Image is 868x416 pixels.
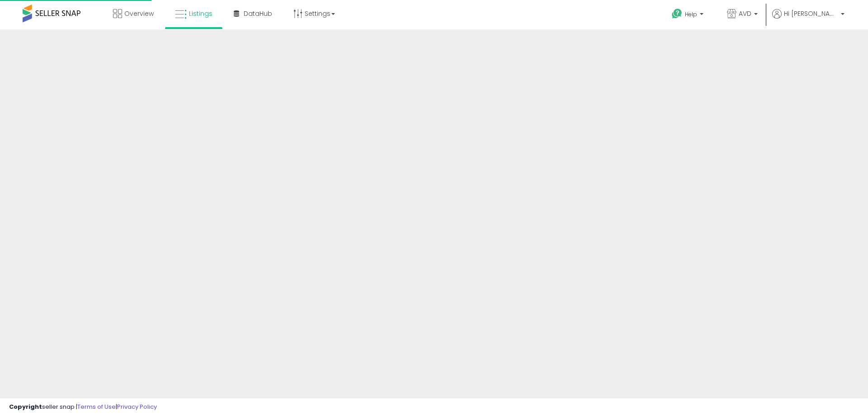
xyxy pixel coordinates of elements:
[9,403,157,411] div: seller snap | |
[685,10,697,18] span: Help
[9,402,42,411] strong: Copyright
[244,9,272,18] span: DataHub
[665,1,712,29] a: Help
[124,9,154,18] span: Overview
[117,402,157,411] a: Privacy Policy
[772,9,844,29] a: Hi [PERSON_NAME]
[671,8,683,19] i: Get Help
[784,9,838,18] span: Hi [PERSON_NAME]
[189,9,212,18] span: Listings
[739,9,751,18] span: AVD
[77,402,116,411] a: Terms of Use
